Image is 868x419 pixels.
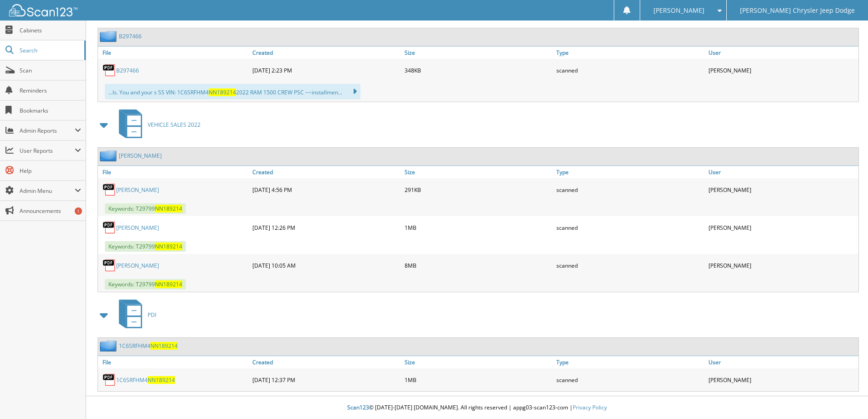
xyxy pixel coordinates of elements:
img: folder2.png [100,31,119,42]
span: Keywords: T29799 [105,241,186,252]
span: Reminders [20,87,81,94]
a: Privacy Policy [573,403,607,411]
a: User [706,166,858,178]
span: Search [20,47,80,54]
a: Type [554,166,706,178]
div: [DATE] 12:26 PM [250,218,402,237]
a: Size [402,356,555,368]
span: Bookmarks [20,107,81,114]
div: scanned [554,218,706,237]
div: [PERSON_NAME] [706,256,858,274]
a: 1C6SRFHM4NN189214 [119,342,178,350]
div: 8MB [402,256,555,274]
a: User [706,356,858,368]
a: 1C6SRFHM4NN189214 [116,376,175,384]
span: Admin Reports [20,127,75,134]
span: NN189214 [209,88,236,96]
span: Help [20,167,81,175]
div: [PERSON_NAME] [706,181,858,199]
a: Type [554,47,706,59]
span: NN189214 [155,243,182,250]
span: [PERSON_NAME] Chrysler Jeep Dodge [740,8,855,13]
span: NN189214 [150,342,178,350]
a: [PERSON_NAME] [116,186,159,194]
a: File [98,166,250,178]
div: [PERSON_NAME] [706,218,858,237]
img: PDF.png [103,63,116,77]
span: Keywords: T29799 [105,203,186,214]
a: User [706,47,858,59]
span: Scan [20,67,81,74]
a: Size [402,166,555,178]
a: [PERSON_NAME] [116,224,159,232]
span: Cabinets [20,26,81,34]
a: B297466 [119,32,142,40]
img: PDF.png [103,373,116,387]
a: Created [250,47,402,59]
a: Created [250,166,402,178]
div: [DATE] 2:23 PM [250,61,402,79]
span: NN189214 [148,376,175,384]
div: 1MB [402,218,555,237]
div: 1 [75,207,82,215]
img: PDF.png [103,259,116,272]
a: File [98,356,250,368]
div: © [DATE]-[DATE] [DOMAIN_NAME]. All rights reserved | appg03-scan123-com | [86,397,868,419]
div: [DATE] 12:37 PM [250,371,402,389]
div: 348KB [402,61,555,79]
div: scanned [554,256,706,274]
div: scanned [554,61,706,79]
div: scanned [554,181,706,199]
a: VEHICLE SALES 2022 [113,107,200,143]
div: [DATE] 4:56 PM [250,181,402,199]
div: [PERSON_NAME] [706,61,858,79]
img: scan123-logo-white.svg [9,4,77,16]
span: Keywords: T29799 [105,279,186,290]
img: PDF.png [103,221,116,234]
span: User Reports [20,147,75,155]
div: 291KB [402,181,555,199]
img: folder2.png [100,150,119,161]
span: Admin Menu [20,187,75,195]
a: Type [554,356,706,368]
iframe: Chat Widget [822,375,868,419]
img: PDF.png [103,183,116,197]
span: Scan123 [347,403,369,411]
span: PDI [148,311,156,319]
a: PDI [113,297,156,333]
a: Size [402,47,555,59]
div: 1MB [402,371,555,389]
a: [PERSON_NAME] [116,262,159,269]
span: [PERSON_NAME] [653,8,704,13]
span: VEHICLE SALES 2022 [148,121,200,129]
a: Created [250,356,402,368]
div: [DATE] 10:05 AM [250,256,402,274]
div: scanned [554,371,706,389]
span: NN189214 [155,280,182,288]
a: B297466 [116,67,139,74]
span: NN189214 [155,205,182,212]
div: ...ls. You and your s SS VIN: 1C6SRFHM4 2022 RAM 1500 CREW PSC ~~installmen... [105,84,360,99]
span: Announcements [20,207,81,215]
a: File [98,47,250,59]
a: [PERSON_NAME] [119,152,162,160]
img: folder2.png [100,340,119,352]
div: [PERSON_NAME] [706,371,858,389]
